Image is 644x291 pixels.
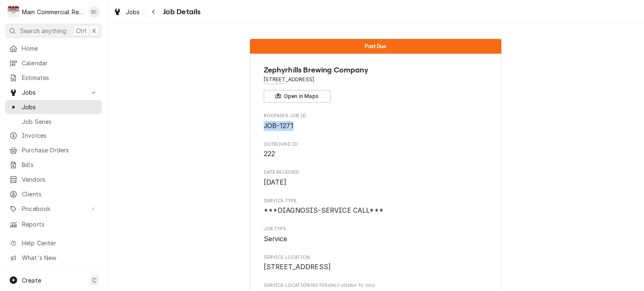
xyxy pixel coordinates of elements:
[5,251,102,265] a: Go to What's New
[264,122,293,130] span: JOB-1271
[22,103,98,111] span: Jobs
[76,26,87,35] span: Ctrl
[365,44,386,49] span: Past Due
[264,262,488,272] span: Service Location
[264,178,488,188] span: Date Received
[327,283,375,288] span: (Only Visible to You)
[22,146,98,155] span: Purchase Orders
[5,187,102,201] a: Clients
[5,41,102,55] a: Home
[22,253,97,262] span: What's New
[264,226,488,232] span: Job Type
[22,277,41,284] span: Create
[5,202,102,216] a: Go to Pricebook
[5,129,102,142] a: Invoices
[92,276,96,285] span: C
[264,64,488,103] div: Client Information
[5,158,102,172] a: Bills
[22,117,98,126] span: Job Series
[20,26,66,35] span: Search anything
[264,235,288,243] span: Service
[264,169,488,187] div: Date Received
[5,115,102,129] a: Job Series
[5,100,102,114] a: Jobs
[264,141,488,148] span: OUTBOUND ID
[264,263,331,271] span: [STREET_ADDRESS]
[5,143,102,157] a: Purchase Orders
[264,234,488,244] span: Job Type
[264,206,488,216] span: Service Type
[93,26,96,35] span: K
[147,5,161,18] button: Navigate back
[264,282,488,289] span: Service Location Notes
[5,217,102,231] a: Reports
[264,113,488,119] span: Roopairs Job ID
[264,141,488,159] div: OUTBOUND ID
[22,204,85,213] span: Pricebook
[22,73,98,82] span: Estimates
[5,173,102,186] a: Vendors
[264,254,488,272] div: Service Location
[264,76,488,83] span: Address
[264,198,488,204] span: Service Type
[22,220,98,229] span: Reports
[110,5,143,19] a: Jobs
[264,90,331,103] button: Open in Maps
[5,23,102,38] button: Search anythingCtrlK
[264,178,287,186] span: [DATE]
[22,131,98,140] span: Invoices
[264,254,488,261] span: Service Location
[264,149,488,159] span: OUTBOUND ID
[264,113,488,131] div: Roopairs Job ID
[88,6,100,18] div: SC
[22,88,85,97] span: Jobs
[126,8,140,16] span: Jobs
[22,59,98,67] span: Calendar
[22,8,83,16] div: Main Commercial Refrigeration Service
[22,175,98,184] span: Vendors
[264,64,488,76] span: Name
[5,71,102,85] a: Estimates
[264,226,488,244] div: Job Type
[5,236,102,250] a: Go to Help Center
[264,198,488,216] div: Service Type
[250,39,501,54] div: Status
[264,121,488,131] span: Roopairs Job ID
[88,6,100,18] div: Sharon Campbell's Avatar
[5,85,102,99] a: Go to Jobs
[22,239,97,247] span: Help Center
[22,160,98,169] span: Bills
[5,56,102,70] a: Calendar
[8,6,19,18] div: M
[8,6,19,18] div: Main Commercial Refrigeration Service's Avatar
[22,190,98,198] span: Clients
[264,169,488,176] span: Date Received
[22,44,98,53] span: Home
[264,150,275,158] span: 222
[161,6,201,18] span: Job Details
